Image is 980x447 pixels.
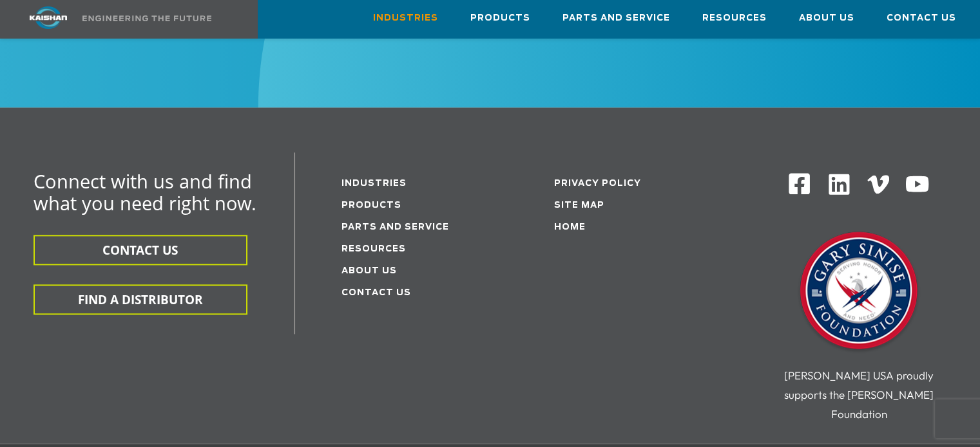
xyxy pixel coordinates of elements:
span: Resources [702,11,767,26]
a: Resources [341,245,406,253]
span: Contact Us [887,11,956,26]
a: Products [341,201,401,210]
a: Home [554,223,586,232]
span: Products [470,11,530,26]
span: Industries [373,11,438,26]
a: Parts and Service [562,1,670,35]
button: FIND A DISTRIBUTOR [34,284,247,315]
span: Parts and Service [562,11,670,26]
a: Products [470,1,530,35]
a: Parts and service [341,223,449,232]
span: About Us [799,11,854,26]
img: Vimeo [867,175,889,194]
button: CONTACT US [34,235,247,265]
img: Facebook [787,172,811,196]
a: About Us [341,267,397,275]
img: Engineering the future [82,15,211,21]
span: [PERSON_NAME] USA proudly supports the [PERSON_NAME] Foundation [784,369,934,421]
a: Site Map [554,201,604,210]
a: About Us [799,1,854,35]
a: Industries [341,179,407,188]
img: Linkedin [827,172,852,197]
a: Industries [373,1,438,35]
span: Connect with us and find what you need right now. [34,169,256,215]
a: Privacy Policy [554,179,641,188]
a: Contact Us [887,1,956,35]
a: Contact Us [341,289,411,297]
img: Gary Sinise Foundation [794,228,923,356]
a: Resources [702,1,767,35]
img: Youtube [905,172,930,197]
